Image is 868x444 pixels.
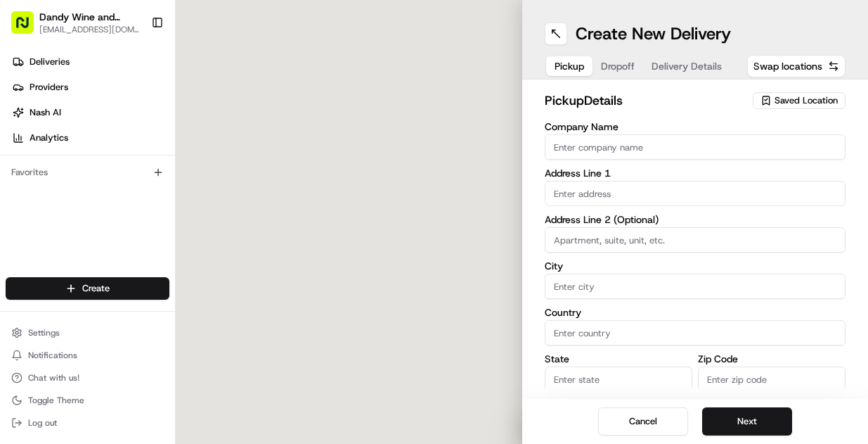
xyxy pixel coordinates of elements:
[545,227,846,253] input: Apartment, suite, unit, etc.
[6,51,175,73] a: Deliveries
[39,24,140,35] button: [EMAIL_ADDRESS][DOMAIN_NAME]
[39,10,140,24] button: Dandy Wine and Spirits
[28,395,84,406] span: Toggle Theme
[545,274,846,299] input: Enter city
[747,55,846,77] button: Swap locations
[6,277,169,300] button: Create
[545,181,846,206] input: Enter address
[545,134,846,160] input: Enter company name
[545,215,846,224] label: Address Line 2 (Optional)
[598,407,688,436] button: Cancel
[30,81,68,94] span: Providers
[6,323,169,343] button: Settings
[28,372,79,383] span: Chat with us!
[28,350,77,361] span: Notifications
[545,91,745,110] h2: pickup Details
[545,122,846,132] label: Company Name
[545,168,846,178] label: Address Line 1
[652,59,722,73] span: Delivery Details
[702,407,792,436] button: Next
[6,345,169,365] button: Notifications
[28,417,57,429] span: Log out
[6,161,169,184] div: Favorites
[545,354,692,364] label: State
[6,6,145,39] button: Dandy Wine and Spirits[EMAIL_ADDRESS][DOMAIN_NAME]
[30,56,70,68] span: Deliveries
[753,59,822,73] span: Swap locations
[545,307,846,317] label: Country
[30,132,68,144] span: Analytics
[698,367,846,392] input: Enter zip code
[6,127,175,149] a: Analytics
[601,59,635,73] span: Dropoff
[698,354,846,364] label: Zip Code
[6,368,169,388] button: Chat with us!
[6,101,175,124] a: Nash AI
[545,367,692,392] input: Enter state
[545,320,846,345] input: Enter country
[775,94,838,107] span: Saved Location
[555,59,584,73] span: Pickup
[30,106,61,119] span: Nash AI
[6,76,175,99] a: Providers
[6,413,169,433] button: Log out
[28,327,60,338] span: Settings
[82,282,110,295] span: Create
[6,391,169,410] button: Toggle Theme
[545,261,846,271] label: City
[576,23,731,45] h1: Create New Delivery
[753,91,846,110] button: Saved Location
